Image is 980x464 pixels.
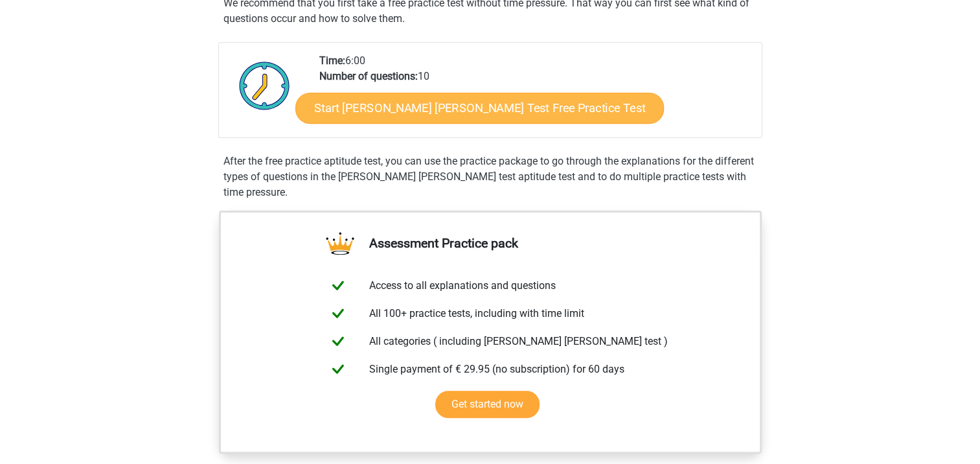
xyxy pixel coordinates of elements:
img: Clock [232,53,297,118]
a: Get started now [435,391,540,418]
a: Start [PERSON_NAME] [PERSON_NAME] Test Free Practice Test [295,93,664,124]
div: After the free practice aptitude test, you can use the practice package to go through the explana... [218,154,762,200]
b: Number of questions: [319,70,418,82]
b: Time: [319,54,345,67]
div: 6:00 10 [310,53,761,137]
